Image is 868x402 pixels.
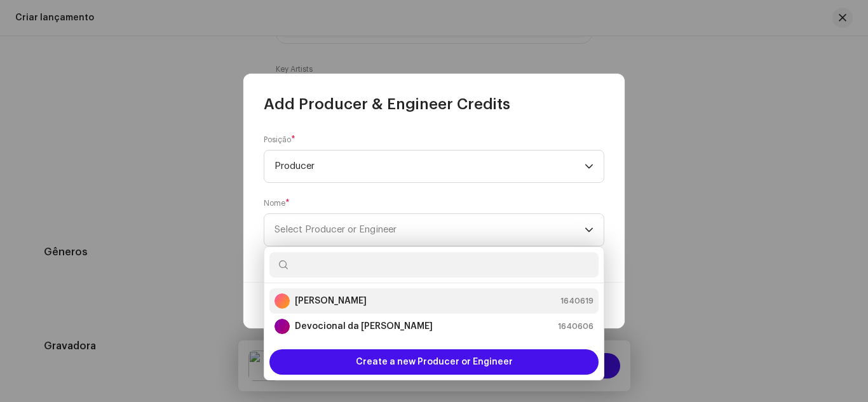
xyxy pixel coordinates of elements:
[560,295,593,307] span: 1640619
[269,288,599,314] li: Denise Campos
[264,135,295,145] label: Posição
[295,320,433,333] strong: Devocional da [PERSON_NAME]
[275,151,585,182] span: Producer
[585,151,593,182] div: dropdown trigger
[269,314,599,339] li: Devocional da Denise
[295,295,367,307] strong: [PERSON_NAME]
[275,225,397,234] span: Select Producer or Engineer
[275,214,585,246] span: Select Producer or Engineer
[264,94,510,114] span: Add Producer & Engineer Credits
[356,349,513,375] span: Create a new Producer or Engineer
[558,320,593,333] span: 1640606
[585,214,593,246] div: dropdown trigger
[264,283,604,344] ul: Option List
[264,198,290,208] label: Nome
